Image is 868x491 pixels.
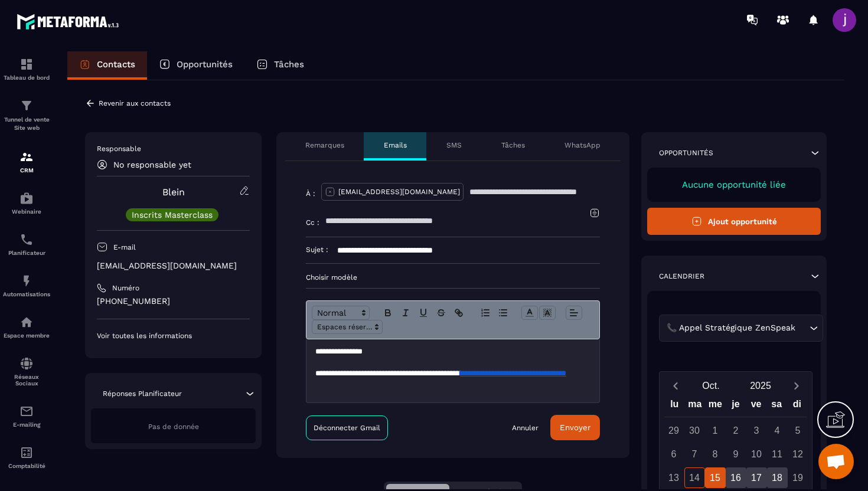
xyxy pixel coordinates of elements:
[446,140,462,150] p: SMS
[788,467,808,488] div: 19
[787,396,807,417] div: di
[705,467,726,488] div: 15
[67,51,147,80] a: Contacts
[3,395,50,437] a: emailemailE-mailing
[512,423,539,433] a: Annuler
[147,51,244,80] a: Opportunités
[746,396,766,417] div: ve
[306,273,600,282] p: Choisir modèle
[788,420,808,441] div: 5
[19,233,34,247] img: scheduler
[97,59,135,70] p: Contacts
[3,74,50,81] p: Tableau de bord
[501,140,525,150] p: Tâches
[664,420,684,441] div: 29
[97,331,250,341] p: Voir toutes les informations
[99,99,171,107] p: Revenir aux contacts
[684,444,705,464] div: 7
[3,116,50,132] p: Tunnel de vente Site web
[97,260,250,271] p: [EMAIL_ADDRESS][DOMAIN_NAME]
[788,444,808,464] div: 12
[726,396,746,417] div: je
[3,182,50,224] a: automationsautomationsWebinaire
[664,467,684,488] div: 13
[132,211,213,219] p: Inscrits Masterclass
[726,467,746,488] div: 16
[306,189,315,198] p: À :
[785,378,807,394] button: Next month
[647,208,821,235] button: Ajout opportunité
[19,446,34,460] img: accountant
[19,99,34,113] img: formation
[19,356,34,371] img: social-network
[148,423,199,431] span: Pas de donnée
[3,374,50,387] p: Réseaux Sociaux
[767,444,788,464] div: 11
[19,404,34,418] img: email
[736,375,785,396] button: Open years overlay
[684,420,705,441] div: 30
[306,218,319,227] p: Cc :
[746,420,767,441] div: 3
[798,322,807,335] input: Search for option
[664,322,798,335] span: 📞 Appel Stratégique ZenSpeak
[664,444,684,464] div: 6
[664,378,686,394] button: Previous month
[564,140,601,150] p: WhatsApp
[767,467,788,488] div: 18
[19,274,34,288] img: automations
[3,348,50,395] a: social-networksocial-networkRéseaux Sociaux
[746,444,767,464] div: 10
[3,167,50,174] p: CRM
[659,271,704,281] p: Calendrier
[306,245,328,254] p: Sujet :
[162,186,185,198] a: Blein
[3,90,50,141] a: formationformationTunnel de vente Site web
[97,144,250,153] p: Responsable
[705,444,726,464] div: 8
[3,224,50,265] a: schedulerschedulerPlanificateur
[3,421,50,428] p: E-mailing
[3,306,50,348] a: automationsautomationsEspace membre
[19,57,34,71] img: formation
[3,332,50,339] p: Espace membre
[19,191,34,205] img: automations
[103,389,182,398] p: Réponses Planificateur
[112,283,139,293] p: Numéro
[113,243,136,252] p: E-mail
[19,150,34,164] img: formation
[3,291,50,297] p: Automatisations
[244,51,316,80] a: Tâches
[664,396,685,417] div: lu
[3,437,50,478] a: accountantaccountantComptabilité
[686,375,736,396] button: Open months overlay
[17,11,123,32] img: logo
[726,444,746,464] div: 9
[550,415,600,440] button: Envoyer
[305,140,344,150] p: Remarques
[818,444,854,479] div: Ouvrir le chat
[705,396,726,417] div: me
[274,59,304,70] p: Tâches
[659,148,713,158] p: Opportunités
[767,420,788,441] div: 4
[685,396,706,417] div: ma
[338,187,460,197] p: [EMAIL_ADDRESS][DOMAIN_NAME]
[766,396,787,417] div: sa
[19,315,34,329] img: automations
[3,141,50,182] a: formationformationCRM
[3,463,50,469] p: Comptabilité
[3,48,50,90] a: formationformationTableau de bord
[726,420,746,441] div: 2
[705,420,726,441] div: 1
[3,208,50,215] p: Webinaire
[3,250,50,256] p: Planificateur
[3,265,50,306] a: automationsautomationsAutomatisations
[659,315,823,342] div: Search for option
[306,415,388,440] a: Déconnecter Gmail
[684,467,705,488] div: 14
[659,179,809,190] p: Aucune opportunité liée
[384,140,407,150] p: Emails
[177,59,233,70] p: Opportunités
[97,296,250,307] p: [PHONE_NUMBER]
